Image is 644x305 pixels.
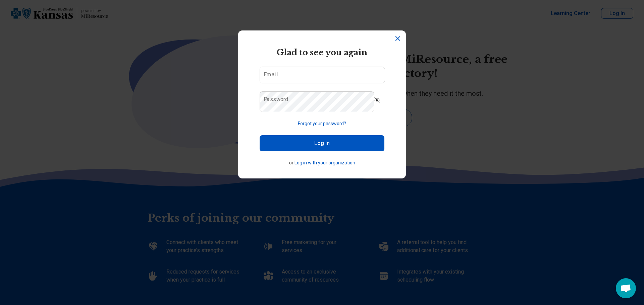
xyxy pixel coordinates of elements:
[298,120,346,127] button: Forgot your password?
[294,159,355,166] button: Log in with your organization
[260,135,384,151] button: Log In
[394,34,402,43] button: Dismiss
[264,97,288,102] label: Password
[370,91,384,107] button: Show password
[264,72,278,77] label: Email
[260,159,384,166] p: or
[260,47,384,59] h2: Glad to see you again
[238,30,406,178] section: Login Dialog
